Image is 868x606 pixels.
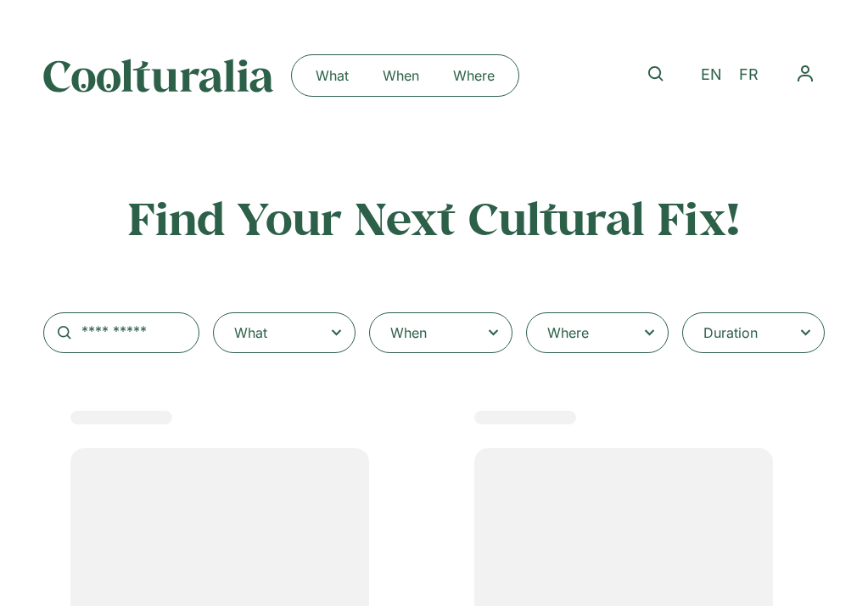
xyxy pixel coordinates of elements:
a: EN [692,63,731,87]
a: FR [731,63,767,87]
span: EN [701,66,722,84]
nav: Menu [299,62,512,89]
a: What [299,62,366,89]
span: FR [739,66,759,84]
h2: Find Your Next Cultural Fix! [43,192,825,244]
a: Where [436,62,512,89]
div: Where [547,323,589,343]
div: When [390,323,427,343]
a: When [366,62,436,89]
button: Menu Toggle [786,54,825,93]
div: What [234,323,267,343]
nav: Menu [786,54,825,93]
div: Duration [703,323,758,343]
